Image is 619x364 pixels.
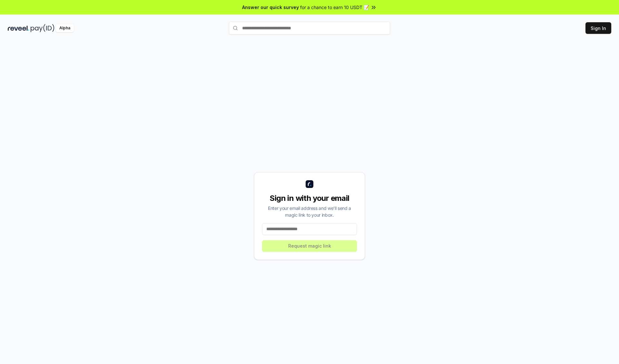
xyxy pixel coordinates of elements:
div: Alpha [56,24,74,32]
span: for a chance to earn 10 USDT 📝 [300,4,369,11]
img: pay_id [31,24,54,32]
div: Sign in with your email [262,193,357,203]
div: Enter your email address and we’ll send a magic link to your inbox. [262,205,357,218]
img: reveel_dark [8,24,29,32]
button: Sign In [585,22,611,34]
span: Answer our quick survey [242,4,299,11]
img: logo_small [306,180,313,188]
